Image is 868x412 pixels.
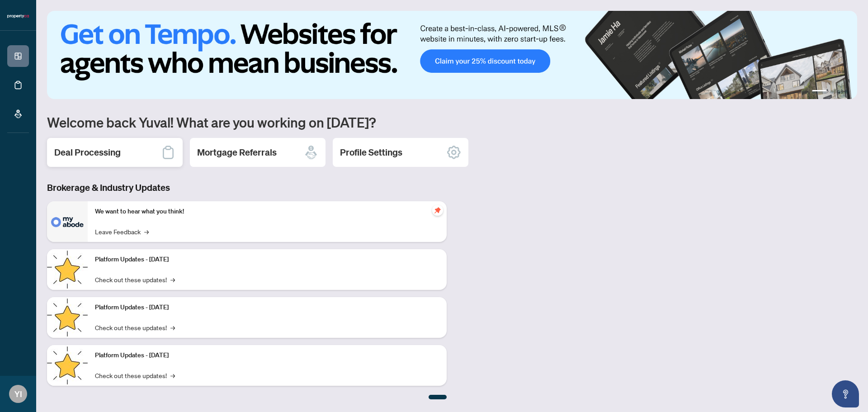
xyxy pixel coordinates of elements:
button: 4 [844,90,848,94]
a: Check out these updates!→ [95,322,175,332]
button: 3 [837,90,841,94]
span: → [170,275,175,284]
button: 1 [812,90,826,94]
p: Platform Updates - [DATE] [95,350,439,360]
span: → [144,227,149,237]
p: We want to hear what you think! [95,207,439,217]
p: Platform Updates - [DATE] [95,255,439,265]
h2: Deal Processing [54,146,121,159]
img: Platform Updates - June 23, 2025 [47,345,88,386]
p: Platform Updates - [DATE] [95,303,439,313]
h1: Welcome back Yuval! What are you working on [DATE]? [47,114,857,131]
span: pushpin [432,205,443,216]
h2: Profile Settings [340,146,402,159]
h3: Brokerage & Industry Updates [47,181,447,194]
span: → [170,322,175,332]
img: Platform Updates - July 8, 2025 [47,297,88,338]
h2: Mortgage Referrals [197,146,277,159]
img: Platform Updates - July 21, 2025 [47,249,88,290]
img: Slide 0 [47,11,857,99]
a: Leave Feedback→ [95,227,149,237]
a: Check out these updates!→ [95,370,175,380]
button: Open asap [832,380,859,407]
span: → [170,370,175,380]
span: YI [14,388,22,400]
img: We want to hear what you think! [47,201,88,242]
button: 2 [830,90,834,94]
img: logo [7,14,29,19]
a: Check out these updates!→ [95,275,175,284]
